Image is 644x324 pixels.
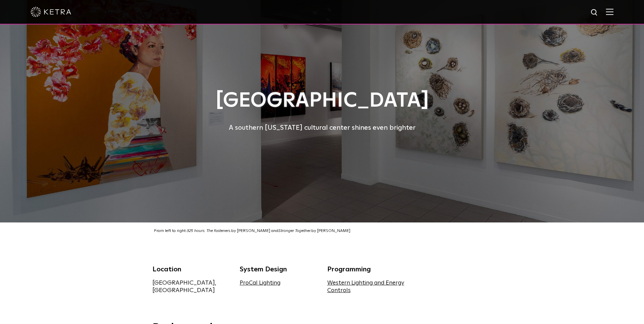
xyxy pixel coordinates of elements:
[278,229,311,233] em: Stronger Together.
[152,264,230,274] div: Location
[327,264,405,274] div: Programming
[152,279,230,294] div: [GEOGRAPHIC_DATA], [GEOGRAPHIC_DATA]
[240,280,280,286] a: ProCal Lighting
[327,280,404,293] a: Western Lighting and Energy Controls
[154,228,494,235] p: From left to right: by [PERSON_NAME] and by [PERSON_NAME]
[152,122,492,133] div: A southern [US_STATE] cultural center shines even brighter
[187,229,231,233] em: 325 hours. The fasteners.
[590,8,599,17] img: search icon
[31,7,71,17] img: ketra-logo-2019-white
[606,8,613,15] img: Hamburger%20Nav.svg
[240,264,317,274] div: System Design
[152,90,492,112] h1: [GEOGRAPHIC_DATA]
